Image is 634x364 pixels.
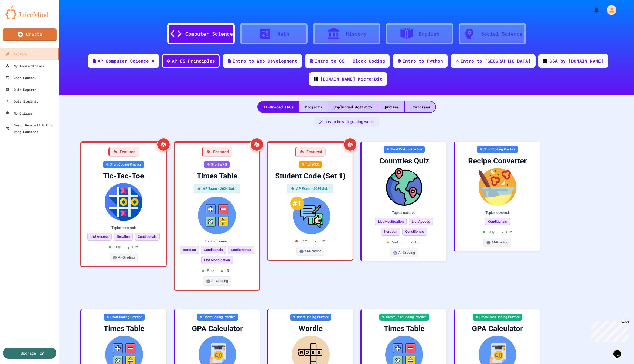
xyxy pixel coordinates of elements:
[589,319,629,342] iframe: chat widget
[366,156,442,166] div: Countries Quiz
[86,324,162,334] div: Times Table
[492,240,508,245] span: AI-Grading
[3,28,57,41] a: Create
[135,233,160,241] span: Conditionals
[497,230,498,235] span: •
[272,324,349,334] div: Wordle
[314,77,318,81] img: CODE_logo_RGB.png
[21,350,36,356] div: Upgrade
[98,58,154,64] div: AP Computer Science A
[387,240,421,245] div: Medium 15 m
[601,4,618,16] div: My Account
[5,110,33,116] div: My Quizzes
[118,255,135,260] span: AI-Grading
[409,218,433,226] span: List Access
[5,74,36,81] div: Code Sandbox
[398,250,415,255] span: AI-Grading
[5,122,57,135] div: Smart Doorbell & Ping Pong Launcher
[485,218,510,226] span: Conditionals
[403,58,443,64] div: Intro to Python
[550,58,604,64] div: CSA by [DOMAIN_NAME]
[5,98,38,105] div: Quiz Students
[461,58,531,64] div: Intro to [GEOGRAPHIC_DATA]
[419,30,439,37] div: English
[204,161,230,168] div: Short WRQ
[384,146,425,153] div: Short Coding Practice
[5,86,36,93] div: Quiz Reports
[481,30,523,37] div: Social Science
[611,342,629,359] iframe: chat widget
[211,278,228,284] span: AI-Grading
[172,58,215,64] div: AP CS Principles
[477,146,518,153] div: Short Coding Practice
[379,314,429,321] div: Create Task Coding Practice
[202,268,232,273] div: Easy 15 m
[5,63,44,69] div: My Teams/Classes
[459,156,536,166] div: Recipe Converter
[201,246,226,254] span: Conditionals
[179,324,255,334] div: GPA Calculator
[295,239,325,243] div: Hard 90 m
[5,5,54,19] img: logo-orange.svg
[381,228,400,236] span: Iteration
[459,210,536,215] div: Topics covered:
[103,161,144,168] div: Short Coding Practice
[378,101,404,112] div: Quizzes
[114,233,133,241] span: Iteration
[179,197,255,234] img: Times Table
[483,230,512,235] div: Easy 15 m
[473,314,522,321] div: Create Task Coding Practice
[185,30,233,37] div: Computer Science
[295,147,326,157] div: Featured
[86,225,162,231] div: Topics covered:
[366,324,442,334] div: Times Table
[366,210,442,215] div: Topics covered:
[86,171,162,181] div: Tic-Tac-Toe
[180,246,199,254] span: Iteration
[583,5,601,15] div: My Notifications
[202,147,232,157] div: Featured
[87,233,112,241] span: List Access
[299,161,322,168] div: Full WRQ
[201,256,233,264] span: List Modification
[194,184,240,193] div: AP Exam - 2024 Set 1
[2,2,37,34] div: Chat with us now!Close
[228,246,254,254] span: Randomness
[299,101,328,112] div: Projects
[328,101,378,112] div: Unplugged Activity
[366,168,442,206] img: Countries Quiz
[5,51,27,57] div: Explore
[315,58,385,64] div: Intro to CS - Block Coding
[109,245,138,250] div: Easy 15 m
[108,147,139,157] div: Featured
[406,240,407,245] span: •
[305,249,321,254] span: AI-Grading
[459,324,536,334] div: GPA Calculator
[179,171,255,181] div: Times Table
[375,218,407,226] span: List Modification
[272,171,348,181] div: Student Code (Set 1)
[402,228,427,236] span: Conditionals
[405,101,435,112] div: Exercises
[123,245,124,250] span: •
[543,59,547,63] img: CODE_logo_RGB.png
[179,239,255,244] div: Topics covered:
[320,76,382,82] div: [DOMAIN_NAME] Micro:Bit
[459,168,536,206] img: Recipe Converter
[86,183,162,221] img: Tic-Tac-Toe
[233,58,297,64] div: Intro to Web Development
[287,184,334,193] div: AP Exam - 2024 Set 1
[258,101,299,112] div: AI-Graded FRQs
[104,314,145,321] div: Short Coding Practice
[346,30,367,37] div: History
[217,268,218,273] span: •
[277,30,289,37] div: Math
[310,239,311,243] span: •
[290,314,331,321] div: Short Coding Practice
[272,197,348,234] img: Student Code (Set 1)
[326,119,374,125] span: Learn how AI grading works
[197,314,238,321] div: Short Coding Practice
